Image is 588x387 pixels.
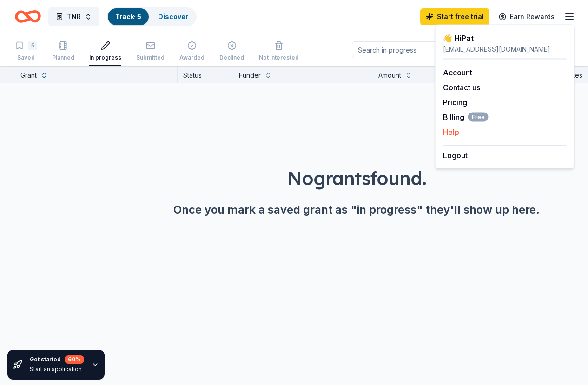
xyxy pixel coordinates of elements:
div: 5 [28,41,37,50]
div: Grant [20,70,37,81]
a: Account [443,68,472,77]
div: Get started [30,355,84,364]
div: Not interested [259,54,299,61]
a: Track· 5 [115,13,141,20]
div: Declined [219,54,244,61]
a: Home [15,6,41,27]
div: [EMAIL_ADDRESS][DOMAIN_NAME] [443,44,567,55]
div: Amount [378,70,401,81]
button: Declined [219,37,244,66]
div: Awarded [179,54,205,61]
div: Funder [239,70,261,81]
button: Awarded [179,37,205,66]
button: Track· 5Discover [107,7,197,26]
div: Submitted [136,54,165,61]
div: Planned [52,54,74,61]
div: Start an application [30,366,84,373]
a: Earn Rewards [493,8,560,25]
div: Status [178,66,233,83]
button: Logout [443,150,468,161]
input: Search in progress [352,41,471,58]
button: In progress [89,37,121,66]
a: Discover [158,13,188,20]
span: Free [468,113,489,122]
div: In progress [89,54,121,61]
div: Saved [15,54,37,61]
button: Help [443,127,459,138]
span: TNR [67,11,81,22]
button: TNR [48,7,99,26]
button: 5Saved [15,37,37,66]
button: Not interested [259,37,299,66]
button: Planned [52,37,74,66]
a: Pricing [443,98,467,107]
div: 👋 Hi Pat [443,33,567,44]
button: BillingFree [443,112,489,123]
button: Submitted [136,37,165,66]
a: Start free trial [420,8,489,25]
span: Billing [443,112,489,123]
div: 60 % [65,355,84,364]
button: Contact us [443,82,480,93]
